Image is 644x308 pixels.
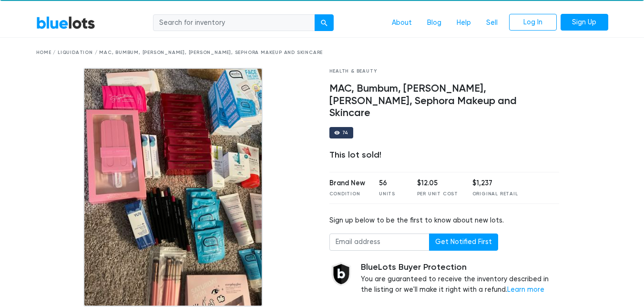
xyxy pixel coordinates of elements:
button: Get Notified First [429,234,498,251]
div: $1,237 [472,178,518,189]
a: Log In [509,14,557,31]
div: 74 [342,130,349,135]
a: Sign Up [561,14,608,31]
div: Health & Beauty [329,68,560,75]
div: 56 [379,178,403,189]
div: This lot sold! [329,150,560,160]
input: Search for inventory [153,14,315,32]
img: buyer_protection_shield-3b65640a83011c7d3ede35a8e5a80bfdfaa6a97447f0071c1475b91a4b0b3d01.png [329,262,353,286]
a: About [384,14,419,32]
div: Per Unit Cost [417,191,458,198]
a: BlueLots [36,16,95,30]
div: Sign up below to be the first to know about new lots. [329,215,560,226]
div: $12.05 [417,178,458,189]
a: Sell [479,14,505,32]
div: Condition [329,191,365,198]
div: Brand New [329,178,365,189]
h4: MAC, Bumbum, [PERSON_NAME], [PERSON_NAME], Sephora Makeup and Skincare [329,83,560,120]
div: Units [379,191,403,198]
img: 8b8da5e5-4dcc-4aae-a4d8-b5c19295d5f1-1608671424.jpg [83,68,263,307]
h5: BlueLots Buyer Protection [361,262,560,273]
input: Email address [329,234,429,251]
div: Original Retail [472,191,518,198]
div: Home / Liquidation / MAC, Bumbum, [PERSON_NAME], [PERSON_NAME], Sephora Makeup and Skincare [36,49,608,56]
a: Help [449,14,479,32]
a: Blog [419,14,449,32]
a: Learn more [507,286,544,294]
div: You are guaranteed to receive the inventory described in the listing or we'll make it right with ... [361,262,560,295]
